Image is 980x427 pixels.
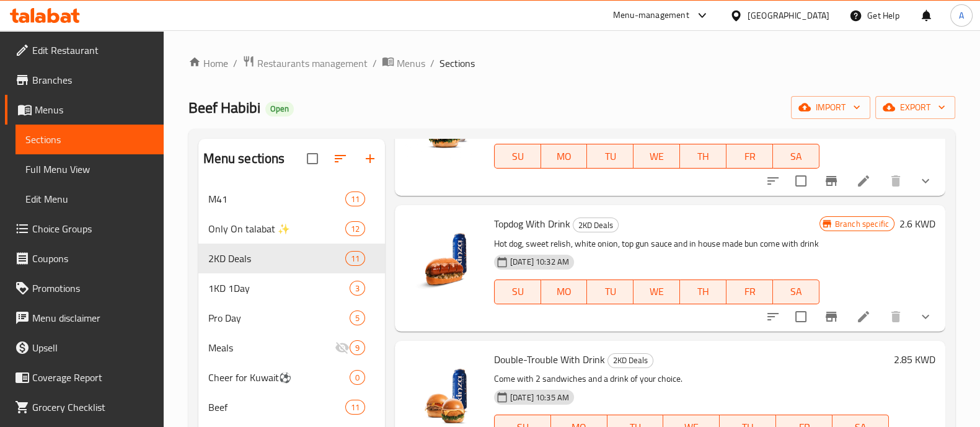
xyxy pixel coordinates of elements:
[685,147,722,165] span: TH
[494,214,570,233] span: Topdog With Drink
[188,94,260,121] span: Beef Habibi
[911,302,940,332] button: show more
[208,310,350,325] span: Pro Day
[198,363,385,392] div: Cheer for Kuwait⚽0
[494,236,819,252] p: Hot dog, sweet relish, white onion, top gun sauce and in house made bun come with drink
[373,56,377,71] li: /
[587,280,633,304] button: TU
[299,146,325,172] span: Select all sections
[15,125,164,154] a: Sections
[355,144,385,174] button: Add section
[546,147,583,165] span: MO
[5,65,164,95] a: Branches
[505,392,574,403] span: [DATE] 10:35 AM
[35,102,154,117] span: Menus
[198,333,385,363] div: Meals9
[32,400,154,415] span: Grocery Checklist
[208,400,345,415] div: Beef
[758,302,788,332] button: sort-choices
[350,310,365,325] div: items
[203,149,285,168] h2: Menu sections
[587,144,633,169] button: TU
[773,144,819,169] button: SA
[32,310,154,325] span: Menu disclaimer
[198,214,385,244] div: Only On talabat ✨12
[875,96,955,119] button: export
[494,280,541,304] button: SU
[748,9,829,22] div: [GEOGRAPHIC_DATA]
[32,251,154,266] span: Coupons
[773,280,819,304] button: SA
[208,281,350,296] span: 1KD 1Day
[5,95,164,125] a: Menus
[573,218,619,232] div: 2KD Deals
[881,166,911,196] button: delete
[208,251,345,266] span: 2KD Deals
[638,283,675,301] span: WE
[5,273,164,303] a: Promotions
[918,174,933,188] svg: Show Choices
[198,392,385,422] div: Beef11
[885,100,945,115] span: export
[198,303,385,333] div: Pro Day5
[541,144,588,169] button: MO
[633,280,680,304] button: WE
[233,56,237,71] li: /
[198,273,385,303] div: 1KD 1Day3
[881,302,911,332] button: delete
[607,353,653,368] div: 2KD Deals
[778,147,814,165] span: SA
[801,100,860,115] span: import
[350,283,364,294] span: 3
[208,221,345,236] div: Only On talabat ✨
[208,340,335,355] span: Meals
[25,191,154,206] span: Edit Menu
[397,56,425,71] span: Menus
[918,309,933,324] svg: Show Choices
[911,166,940,196] button: show more
[494,371,889,387] p: Come with 2 sandwiches and a drink of your choice.
[350,312,364,324] span: 5
[242,55,368,71] a: Restaurants management
[405,215,484,294] img: Topdog With Drink
[32,340,154,355] span: Upsell
[32,281,154,296] span: Promotions
[899,215,935,232] h6: 2.6 KWD
[830,218,894,230] span: Branch specific
[382,55,425,71] a: Menus
[500,147,536,165] span: SU
[494,144,541,169] button: SU
[731,283,768,301] span: FR
[335,340,350,355] svg: Inactive section
[959,9,964,22] span: A
[5,333,164,363] a: Upsell
[726,280,773,304] button: FR
[788,304,814,330] span: Select to update
[685,283,722,301] span: TH
[680,144,726,169] button: TH
[573,218,618,232] span: 2KD Deals
[5,35,164,65] a: Edit Restaurant
[350,342,364,354] span: 9
[592,147,629,165] span: TU
[500,283,536,301] span: SU
[680,280,726,304] button: TH
[505,256,574,268] span: [DATE] 10:32 AM
[5,244,164,273] a: Coupons
[350,340,365,355] div: items
[726,144,773,169] button: FR
[638,147,675,165] span: WE
[345,251,365,266] div: items
[494,350,605,369] span: Double-Trouble With Drink
[346,402,364,413] span: 11
[758,166,788,196] button: sort-choices
[592,283,629,301] span: TU
[613,8,689,23] div: Menu-management
[633,144,680,169] button: WE
[5,303,164,333] a: Menu disclaimer
[15,184,164,214] a: Edit Menu
[265,102,294,117] div: Open
[816,166,846,196] button: Branch-specific-item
